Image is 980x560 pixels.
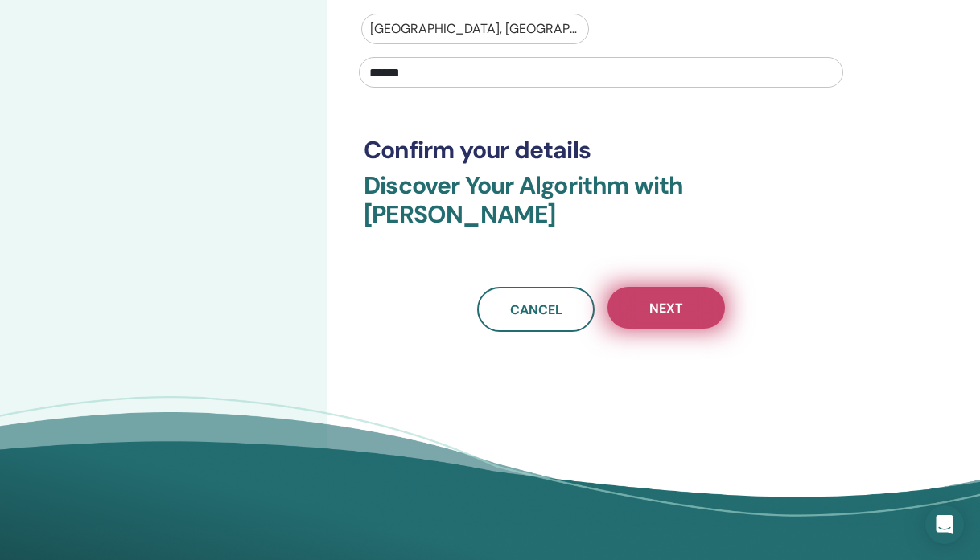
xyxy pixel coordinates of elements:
h3: Discover Your Algorithm with [PERSON_NAME] [364,171,838,248]
h3: Confirm your details [364,136,838,165]
span: Next [649,300,683,317]
div: Open Intercom Messenger [925,505,964,544]
a: Cancel [477,287,595,332]
button: Next [607,287,725,329]
span: Cancel [510,301,562,318]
